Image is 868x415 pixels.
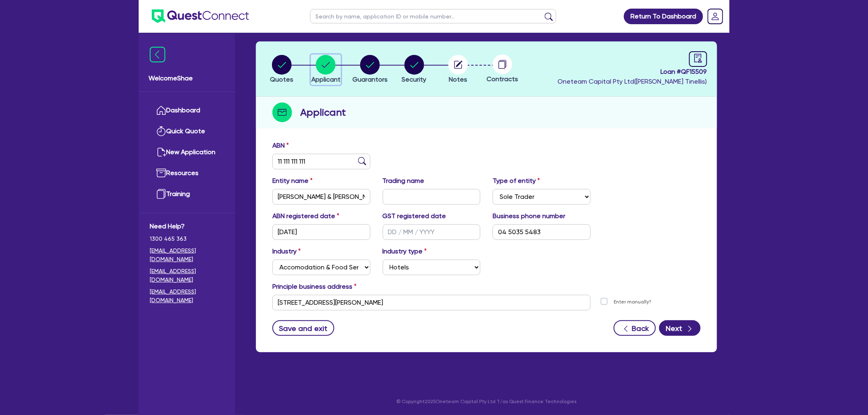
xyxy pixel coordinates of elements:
span: Contracts [487,75,518,83]
h2: Applicant [300,105,346,120]
a: Dashboard [150,100,224,121]
img: icon-menu-close [150,47,165,62]
img: new-application [156,147,166,157]
label: GST registered date [383,211,446,221]
span: Loan # QF15509 [557,67,707,77]
a: Resources [150,163,224,184]
a: [EMAIL_ADDRESS][DOMAIN_NAME] [150,287,224,305]
span: Guarantors [352,75,388,83]
label: Industry type [383,246,427,256]
input: DD / MM / YYYY [383,224,481,240]
span: Security [402,75,427,83]
p: © Copyright 2025 Oneteam Capital Pty Ltd T/as Quest Finance Technologies [250,398,723,405]
a: Quick Quote [150,121,224,142]
img: training [156,189,166,199]
label: Type of entity [493,176,540,186]
label: Industry [272,246,301,256]
button: Next [659,320,701,336]
a: [EMAIL_ADDRESS][DOMAIN_NAME] [150,267,224,284]
a: Dropdown toggle [705,6,726,27]
img: resources [156,168,166,178]
span: Notes [449,75,468,83]
label: ABN [272,141,289,150]
label: ABN registered date [272,211,339,221]
img: quick-quote [156,126,166,136]
button: Back [614,320,656,336]
button: Security [402,55,427,85]
span: Welcome Shae [148,73,225,83]
span: Need Help? [150,221,224,231]
a: [EMAIL_ADDRESS][DOMAIN_NAME] [150,246,224,264]
span: Applicant [311,75,340,83]
label: Trading name [383,176,425,186]
a: Training [150,184,224,205]
span: Oneteam Capital Pty Ltd ( [PERSON_NAME] Tinellis ) [557,78,707,85]
button: Guarantors [352,55,388,85]
input: DD / MM / YYYY [272,224,370,240]
span: 1300 465 363 [150,235,224,243]
img: step-icon [272,103,292,122]
img: quest-connect-logo-blue [152,9,249,23]
button: Notes [448,55,468,85]
span: Quotes [270,75,293,83]
a: Return To Dashboard [624,9,703,24]
label: Entity name [272,176,313,186]
button: Save and exit [272,320,334,336]
label: Enter manually? [614,298,652,306]
label: Business phone number [493,211,565,221]
button: Applicant [311,55,341,85]
label: Principle business address [272,282,356,292]
button: Quotes [270,55,294,85]
input: Search by name, application ID or mobile number... [310,9,556,23]
span: audit [694,54,703,63]
a: New Application [150,142,224,163]
img: abn-lookup icon [358,157,366,165]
